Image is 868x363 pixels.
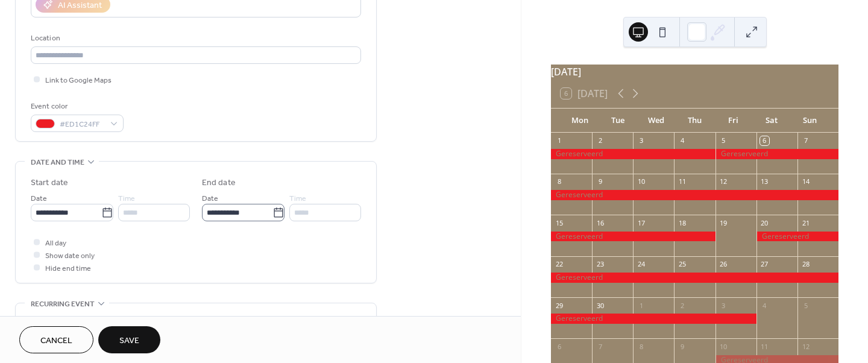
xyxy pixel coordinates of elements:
span: Hide end time [45,262,91,275]
div: Wed [637,109,676,133]
div: 3 [719,301,728,310]
div: Fri [714,109,752,133]
div: 4 [760,301,769,310]
div: Event color [31,100,121,113]
div: Sun [790,109,829,133]
div: 18 [678,218,687,227]
div: 28 [801,260,810,269]
span: All day [45,237,66,250]
div: 3 [637,136,646,145]
div: 29 [555,301,564,310]
div: 8 [555,177,564,186]
div: Gereserveerd [715,149,838,159]
div: 7 [596,342,605,351]
div: 6 [555,342,564,351]
div: Tue [599,109,638,133]
div: 30 [596,301,605,310]
div: 10 [637,177,646,186]
div: 16 [596,218,605,227]
span: Date and time [31,156,84,169]
div: 5 [801,301,810,310]
span: Time [118,192,135,205]
span: #ED1C24FF [60,118,104,131]
div: 23 [596,260,605,269]
div: 11 [678,177,687,186]
div: 6 [760,136,769,145]
div: 4 [678,136,687,145]
div: 21 [801,218,810,227]
button: Cancel [19,326,93,353]
div: Thu [676,109,714,133]
div: 27 [760,260,769,269]
div: [DATE] [551,65,838,79]
div: 17 [637,218,646,227]
div: 9 [596,177,605,186]
span: Recurring event [31,298,95,311]
div: 2 [678,301,687,310]
div: 9 [678,342,687,351]
button: Save [98,326,160,353]
div: 1 [637,301,646,310]
div: Gereserveerd [551,232,715,242]
div: Sat [752,109,791,133]
div: 19 [719,218,728,227]
span: Link to Google Maps [45,74,112,87]
div: 10 [719,342,728,351]
div: Gereserveerd [756,232,838,242]
div: 5 [719,136,728,145]
div: 7 [801,136,810,145]
div: Start date [31,177,68,189]
div: 11 [760,342,769,351]
div: Gereserveerd [551,314,756,324]
span: Save [119,335,139,347]
div: Gereserveerd [551,149,715,159]
div: Gereserveerd [551,273,838,283]
span: Date [31,192,47,205]
span: Date [202,192,218,205]
div: 12 [801,342,810,351]
div: End date [202,177,236,189]
span: Cancel [40,335,72,347]
div: 1 [555,136,564,145]
div: Gereserveerd [551,190,838,200]
div: 8 [637,342,646,351]
span: Time [289,192,306,205]
div: 24 [637,260,646,269]
div: 15 [555,218,564,227]
div: Mon [561,109,599,133]
div: 14 [801,177,810,186]
div: 12 [719,177,728,186]
div: 25 [678,260,687,269]
div: 22 [555,260,564,269]
div: 20 [760,218,769,227]
div: Location [31,32,359,45]
span: Show date only [45,250,95,262]
div: 26 [719,260,728,269]
div: 13 [760,177,769,186]
div: 2 [596,136,605,145]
